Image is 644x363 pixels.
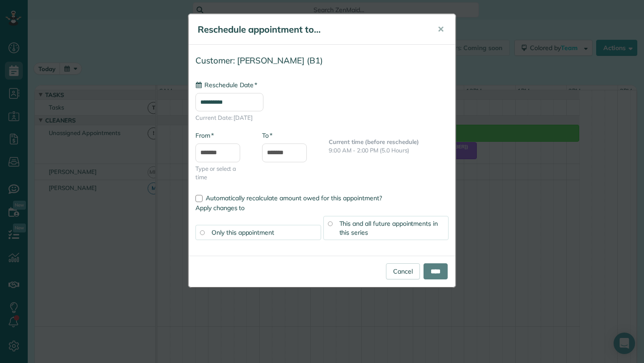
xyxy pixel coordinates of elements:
a: Cancel [386,263,420,279]
h5: Reschedule appointment to... [198,23,425,36]
span: ✕ [437,24,444,34]
h4: Customer: [PERSON_NAME] (B1) [195,56,449,65]
b: Current time (before reschedule) [329,138,419,145]
label: Apply changes to [195,203,449,212]
span: Automatically recalculate amount owed for this appointment? [206,194,382,202]
span: Only this appointment [212,228,274,236]
input: Only this appointment [200,230,204,235]
label: From [195,131,214,140]
p: 9:00 AM - 2:00 PM (5.0 Hours) [329,146,449,155]
span: This and all future appointments in this series [339,219,438,236]
span: Type or select a time [195,165,249,181]
label: Reschedule Date [195,80,257,89]
span: Current Date: [DATE] [195,114,449,122]
label: To [262,131,272,140]
input: This and all future appointments in this series [328,221,332,226]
